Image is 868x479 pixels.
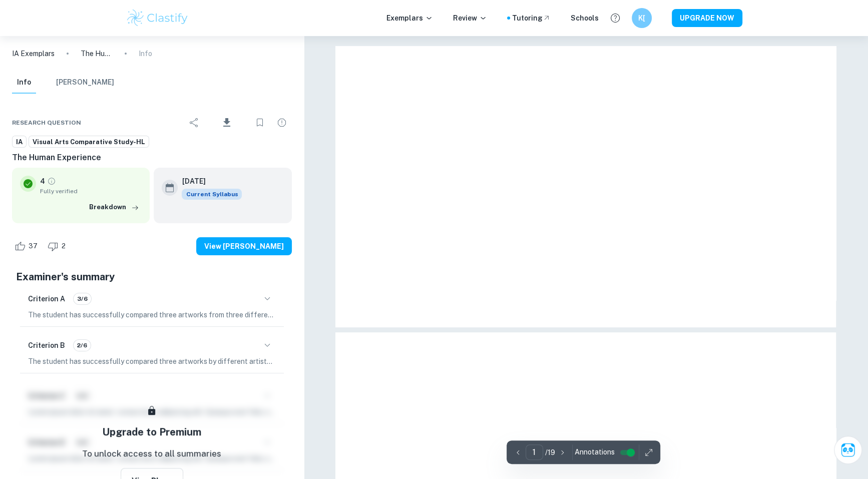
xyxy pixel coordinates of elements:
[636,13,648,24] h6: K[
[184,113,204,133] div: Share
[13,137,26,147] span: IA
[632,8,652,28] button: K[
[571,13,599,24] a: Schools
[12,152,292,164] h6: The Human Experience
[29,136,149,148] a: Visual Arts Comparative Study-HL
[12,238,43,254] div: Like
[28,356,276,367] p: The student has successfully compared three artworks by different artists, demonstrating an under...
[453,13,487,24] p: Review
[29,137,149,147] span: Visual Arts Comparative Study-HL
[102,424,201,439] h5: Upgrade to Premium
[196,237,292,255] button: View [PERSON_NAME]
[607,10,624,27] button: Help and Feedback
[28,293,65,304] h6: Criterion A
[28,309,276,320] p: The student has successfully compared three artworks from three different artists, fulfilling the...
[47,177,56,186] a: Grade fully verified
[12,136,27,148] a: IA
[834,436,862,464] button: Ask Clai
[545,447,555,458] p: / 19
[74,341,91,350] span: 2/6
[16,269,288,284] h5: Examiner's summary
[74,294,91,303] span: 3/6
[512,13,551,24] a: Tutoring
[206,110,248,136] div: Download
[81,48,113,59] p: The Human Experience
[182,189,242,200] div: This exemplar is based on the current syllabus. Feel free to refer to it for inspiration/ideas wh...
[45,238,71,254] div: Dislike
[250,113,270,133] div: Bookmark
[12,48,55,59] a: IA Exemplars
[139,48,152,59] p: Info
[40,187,142,196] span: Fully verified
[56,241,71,251] span: 2
[575,447,615,457] span: Annotations
[28,340,65,351] h6: Criterion B
[272,113,292,133] div: Report issue
[23,241,43,251] span: 37
[386,13,433,24] p: Exemplars
[40,176,45,187] p: 4
[182,189,242,200] span: Current Syllabus
[56,72,114,94] button: [PERSON_NAME]
[12,118,81,127] span: Research question
[126,8,189,28] img: Clastify logo
[12,72,36,94] button: Info
[672,9,742,27] button: UPGRADE NOW
[82,447,221,460] p: To unlock access to all summaries
[182,176,234,187] h6: [DATE]
[87,200,142,215] button: Breakdown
